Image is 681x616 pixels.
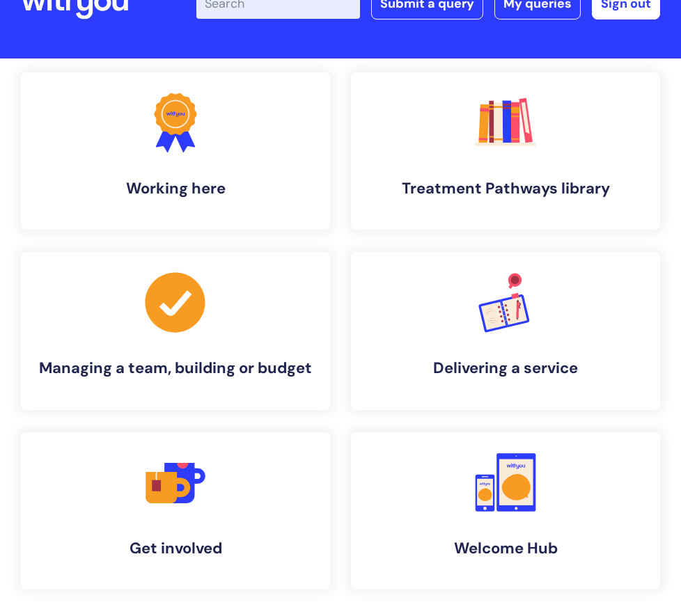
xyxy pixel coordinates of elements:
h4: Working here [32,180,319,198]
a: Working here [21,72,330,230]
a: Welcome Hub [351,432,660,590]
a: Get involved [21,432,330,590]
a: Managing a team, building or budget [21,252,330,409]
h4: Managing a team, building or budget [32,359,319,377]
h4: Get involved [32,539,319,558]
h4: Delivering a service [362,359,649,377]
h4: Welcome Hub [362,539,649,558]
a: Delivering a service [351,252,660,409]
a: Treatment Pathways library [351,72,660,230]
h4: Treatment Pathways library [362,180,649,198]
